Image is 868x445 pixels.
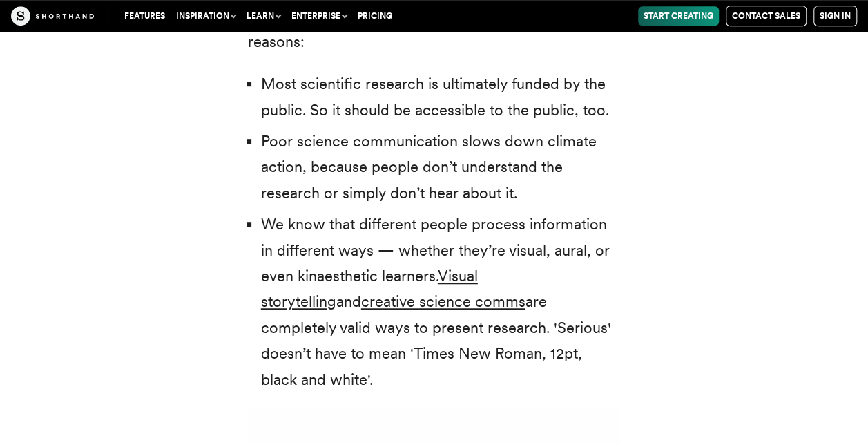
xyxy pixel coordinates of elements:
[361,292,525,310] a: creative science comms
[261,71,621,123] li: Most scientific research is ultimately funded by the public. So it should be accessible to the pu...
[638,6,719,26] a: Start Creating
[261,267,478,310] a: Visual storytelling
[241,6,286,26] button: Learn
[261,211,621,392] li: We know that different people process information in different ways — whether they’re visual, aur...
[726,6,807,26] a: Contact Sales
[11,6,94,26] img: The Craft
[261,129,621,206] li: Poor science communication slows down climate action, because people don’t understand the researc...
[286,6,352,26] button: Enterprise
[352,6,398,26] a: Pricing
[171,6,241,26] button: Inspiration
[813,6,857,26] a: Sign in
[119,6,171,26] a: Features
